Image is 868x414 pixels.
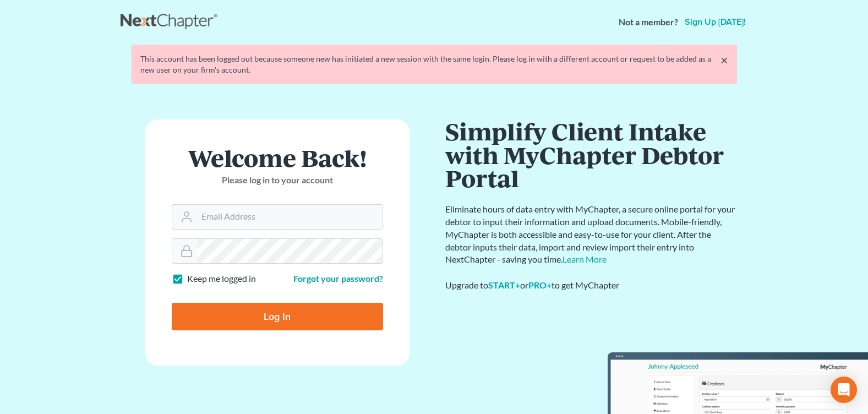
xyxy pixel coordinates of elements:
a: PRO+ [528,280,552,290]
a: × [720,53,728,67]
input: Email Address [197,205,383,229]
div: Upgrade to or to get MyChapter [445,279,737,292]
div: Open Intercom Messenger [831,377,857,403]
h1: Simplify Client Intake with MyChapter Debtor Portal [445,119,737,190]
a: START+ [488,280,520,290]
p: Eliminate hours of data entry with MyChapter, a secure online portal for your debtor to input the... [445,203,737,266]
div: This account has been logged out because someone new has initiated a new session with the same lo... [140,53,728,75]
p: Please log in to your account [172,174,383,187]
strong: Not a member? [619,16,678,29]
input: Log In [172,303,383,330]
label: Keep me logged in [187,273,256,285]
a: Sign up [DATE]! [683,18,748,26]
h1: Welcome Back! [172,146,383,170]
a: Forgot your password? [293,273,383,284]
a: Learn More [563,254,607,264]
